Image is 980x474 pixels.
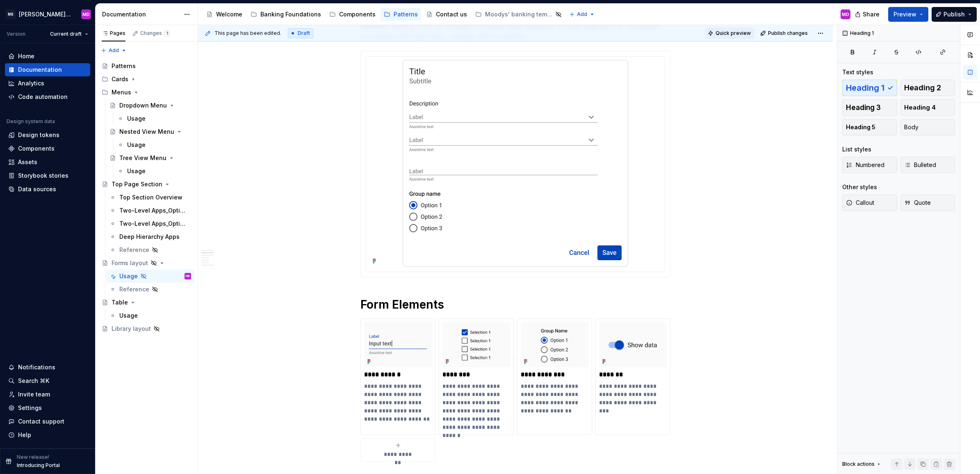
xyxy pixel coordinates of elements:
div: Dropdown Menu [119,101,167,110]
button: Numbered [842,157,897,173]
span: Callout [846,199,874,207]
div: Page tree [98,60,194,335]
div: Reference [119,246,149,254]
div: Cards [98,73,194,86]
div: Block actions [842,461,875,467]
span: Bulleted [904,161,936,169]
div: Home [18,52,34,60]
button: Search ⌘K [5,374,90,387]
img: 16157b5c-cf96-4c03-b9f6-0e78649e827c.png [521,322,588,367]
span: Heading 3 [846,103,881,112]
a: Top Page Section [98,178,194,191]
span: Current draft [50,31,82,37]
a: Welcome [203,8,246,21]
img: f7eaa13e-979e-4d54-bfab-285df4a7c251.png [364,322,432,367]
div: Patterns [112,62,136,70]
button: Publish changes [758,27,811,39]
span: 1 [164,30,170,37]
div: Usage [127,114,146,123]
a: Usage [114,165,194,178]
div: Menus [98,86,194,99]
button: Bulleted [900,157,955,173]
div: Search ⌘K [18,377,49,385]
div: Storybook stories [18,172,68,180]
div: Page tree [203,6,565,23]
div: Notifications [18,363,55,371]
div: Code automation [18,93,68,101]
div: Two-Level Apps_Option 1 [119,206,187,215]
button: Quick preview [705,27,754,39]
div: Usage [119,311,138,320]
span: Draft [298,30,310,37]
a: Reference [106,243,194,256]
button: Help [5,428,90,442]
span: This page has been edited. [214,30,281,37]
div: Other styles [842,183,877,191]
div: MD [842,11,849,18]
p: Introducing Portal [17,462,60,469]
div: Settings [18,404,42,412]
a: Moodys' banking template [472,8,565,21]
div: Menus [112,88,131,96]
div: Contact support [18,417,64,426]
div: Top Page Section [112,180,162,188]
img: 58f615fc-a5e1-4fe0-8876-ea81d688529a.png [442,322,510,367]
span: Numbered [846,161,884,169]
div: [PERSON_NAME] Banking Fusion Design System [19,10,71,18]
div: Documentation [102,10,180,18]
a: Two-Level Apps_Option 2 [106,217,194,230]
button: Current draft [46,28,92,40]
a: Data sources [5,183,90,196]
button: Heading 2 [900,80,955,96]
a: Reference [106,283,194,296]
button: Publish [932,7,977,22]
div: Components [18,144,55,153]
div: Changes [140,30,170,37]
p: New release! [17,454,49,460]
a: Top Section Overview [106,191,194,204]
button: Body [900,119,955,135]
span: Share [863,10,880,18]
div: Patterns [394,10,418,18]
div: Moodys' banking template [485,10,553,18]
a: Contact us [423,8,470,21]
span: Heading 4 [904,103,936,112]
a: Deep Hierarchy Apps [106,230,194,243]
div: Usage [119,272,138,280]
a: Assets [5,156,90,169]
a: Design tokens [5,128,90,142]
button: Notifications [5,361,90,374]
a: Two-Level Apps_Option 1 [106,204,194,217]
div: Tree View Menu [119,154,166,162]
div: Two-Level Apps_Option 2 [119,220,187,228]
a: Components [5,142,90,155]
div: Usage [127,141,146,149]
a: UsageMD [106,270,194,283]
div: MD [82,11,90,18]
a: Settings [5,401,90,414]
div: Text styles [842,68,873,76]
span: Add [577,11,587,18]
span: Preview [893,10,916,18]
a: Usage [114,112,194,125]
div: List styles [842,145,871,153]
div: Library layout [112,325,151,333]
div: Design system data [7,118,55,125]
h1: Form Elements [360,297,670,312]
div: Cards [112,75,128,83]
a: Patterns [381,8,421,21]
a: Dropdown Menu [106,99,194,112]
a: Invite team [5,388,90,401]
button: MB[PERSON_NAME] Banking Fusion Design SystemMD [2,5,93,23]
button: Heading 4 [900,99,955,116]
a: Table [98,296,194,309]
button: Heading 5 [842,119,897,135]
div: Analytics [18,79,44,87]
button: Quote [900,195,955,211]
div: Documentation [18,66,62,74]
span: Quick preview [716,30,751,37]
a: Home [5,50,90,63]
div: Contact us [436,10,467,18]
div: Help [18,431,31,439]
a: Nested View Menu [106,125,194,138]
